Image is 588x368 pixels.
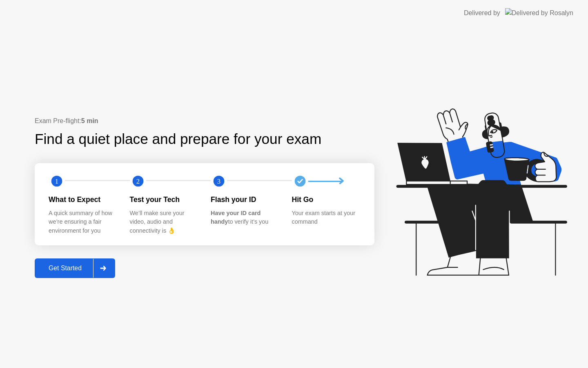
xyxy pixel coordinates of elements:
[217,177,220,185] text: 3
[211,194,279,205] div: Flash your ID
[130,194,198,205] div: Test your Tech
[211,210,261,225] b: Have your ID card handy
[292,194,360,205] div: Hit Go
[292,209,360,227] div: Your exam starts at your command
[35,258,115,278] button: Get Started
[464,8,500,18] div: Delivered by
[35,116,374,126] div: Exam Pre-flight:
[211,209,279,227] div: to verify it’s you
[49,209,117,236] div: A quick summary of how we’re ensuring a fair environment for you
[81,117,98,124] b: 5 min
[37,265,93,272] div: Get Started
[49,194,117,205] div: What to Expect
[130,209,198,236] div: We’ll make sure your video, audio and connectivity is 👌
[55,177,58,185] text: 1
[35,128,323,150] div: Find a quiet place and prepare for your exam
[505,8,573,18] img: Delivered by Rosalyn
[136,177,139,185] text: 2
